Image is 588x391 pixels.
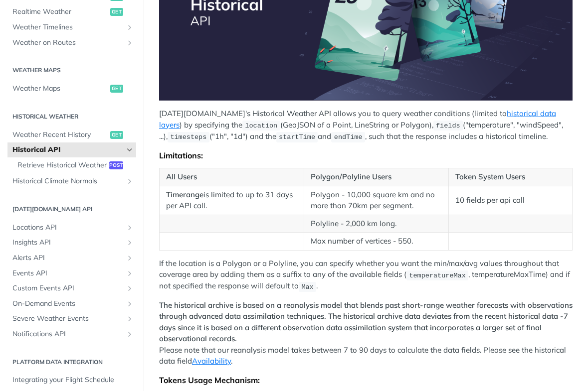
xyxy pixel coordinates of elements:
span: Weather on Routes [12,38,123,48]
a: Realtime Weatherget [7,4,136,19]
a: Retrieve Historical Weatherpost [12,158,136,173]
span: Locations API [12,223,123,233]
span: Severe Weather Events [12,314,123,324]
span: Weather Maps [12,84,108,94]
div: Limitations: [159,150,573,160]
h2: Platform DATA integration [7,358,136,367]
span: Events API [12,268,123,278]
span: fields [436,122,460,130]
button: Show subpages for Notifications API [126,330,134,338]
span: Custom Events API [12,283,123,293]
button: Show subpages for Locations API [126,224,134,232]
strong: Timerange [166,190,203,199]
a: Weather Recent Historyget [7,128,136,142]
a: Insights APIShow subpages for Insights API [7,235,136,250]
a: Locations APIShow subpages for Locations API [7,220,136,235]
p: If the location is a Polygon or a Polyline, you can specify whether you want the min/max/avg valu... [159,258,573,292]
span: Notifications API [12,329,123,339]
td: Max number of vertices - 550. [304,233,448,251]
h2: Historical Weather [7,112,136,121]
a: Integrating your Flight Schedule [7,373,136,388]
a: Weather Mapsget [7,81,136,96]
a: Events APIShow subpages for Events API [7,266,136,281]
span: post [109,161,123,169]
a: Notifications APIShow subpages for Notifications API [7,327,136,342]
strong: The historical archive is based on a reanalysis model that blends past short-range weather foreca... [159,300,573,344]
a: Historical APIHide subpages for Historical API [7,142,136,157]
button: Show subpages for Historical Climate Normals [126,177,134,185]
button: Show subpages for Alerts API [126,254,134,262]
span: Historical API [12,145,123,155]
button: Show subpages for Events API [126,269,134,277]
span: Realtime Weather [12,7,108,17]
span: Historical Climate Normals [12,176,123,186]
span: endTime [334,133,363,141]
span: Retrieve Historical Weather [17,160,107,170]
a: historical data layers [159,109,556,130]
a: Custom Events APIShow subpages for Custom Events API [7,281,136,296]
td: is limited to up to 31 days per API call. [160,186,304,215]
a: Weather on RoutesShow subpages for Weather on Routes [7,35,136,50]
a: Availability [192,356,231,366]
span: Weather Timelines [12,22,123,32]
td: Polyline - 2,000 km long. [304,215,448,233]
a: Alerts APIShow subpages for Alerts API [7,251,136,265]
th: Polygon/Polyline Users [304,168,448,186]
a: On-Demand EventsShow subpages for On-Demand Events [7,296,136,311]
button: Show subpages for Weather on Routes [126,39,134,47]
button: Show subpages for Severe Weather Events [126,315,134,323]
td: 10 fields per api call [448,186,572,215]
span: Alerts API [12,253,123,263]
button: Show subpages for Insights API [126,239,134,247]
span: Insights API [12,238,123,248]
p: [DATE][DOMAIN_NAME]'s Historical Weather API allows you to query weather conditions (limited to )... [159,108,573,142]
th: All Users [160,168,304,186]
span: temperatureMax [409,271,465,279]
h2: Weather Maps [7,66,136,75]
a: Severe Weather EventsShow subpages for Severe Weather Events [7,311,136,326]
button: Show subpages for Custom Events API [126,284,134,292]
span: timesteps [170,133,206,141]
span: On-Demand Events [12,299,123,309]
span: get [110,85,123,93]
th: Token System Users [448,168,572,186]
span: Integrating your Flight Schedule [12,375,134,385]
a: Weather TimelinesShow subpages for Weather Timelines [7,20,136,35]
span: Weather Recent History [12,130,108,140]
td: Polygon - 10,000 square km and no more than 70km per segment. [304,186,448,215]
button: Show subpages for Weather Timelines [126,23,134,31]
h2: [DATE][DOMAIN_NAME] API [7,205,136,214]
span: startTime [279,133,315,141]
a: Historical Climate NormalsShow subpages for Historical Climate Normals [7,174,136,189]
span: Max [301,283,313,290]
p: Please note that our reanalysis model takes between 7 to 90 days to calculate the data fields. Pl... [159,300,573,367]
span: get [110,131,123,139]
button: Show subpages for On-Demand Events [126,300,134,308]
span: get [110,8,123,16]
button: Hide subpages for Historical API [126,146,134,154]
div: Tokens Usage Mechanism: [159,375,573,385]
span: location [245,122,277,130]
